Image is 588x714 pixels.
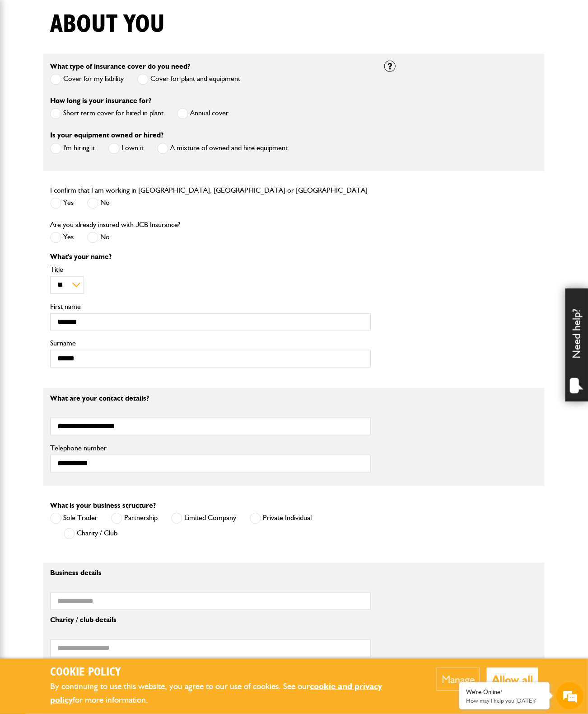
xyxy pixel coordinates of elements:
label: Charity / Club [64,528,117,539]
p: What's your name? [50,253,371,260]
label: No [87,198,110,209]
label: Are you already insured with JCB Insurance? [50,221,180,228]
label: I own it [108,143,144,154]
label: Annual cover [177,108,229,119]
label: Surname [50,340,371,347]
button: Allow all [487,668,538,691]
label: Limited Company [171,513,236,524]
label: Yes [50,198,74,209]
div: We're Online! [466,688,543,696]
label: I'm hiring it [50,143,95,154]
p: How may I help you today? [466,697,543,704]
label: Is your equipment owned or hired? [50,132,163,139]
p: By continuing to use this website, you agree to our use of cookies. See our for more information. [50,680,409,707]
label: Private Individual [250,513,312,524]
label: Sole Trader [50,513,98,524]
label: Yes [50,232,74,243]
p: Business details [50,570,371,577]
label: What is your business structure? [50,502,156,509]
label: A mixture of owned and hire equipment [157,143,288,154]
label: Cover for plant and equipment [137,74,240,85]
h1: About you [50,9,165,40]
p: What are your contact details? [50,395,371,402]
label: Cover for my liability [50,74,124,85]
label: Telephone number [50,444,371,452]
label: Partnership [111,513,158,524]
label: What type of insurance cover do you need? [50,63,190,70]
div: Need help? [565,288,588,402]
h2: Cookie Policy [50,666,409,680]
label: No [87,232,110,243]
label: Short term cover for hired in plant [50,108,163,119]
label: I confirm that I am working in [GEOGRAPHIC_DATA], [GEOGRAPHIC_DATA] or [GEOGRAPHIC_DATA] [50,187,368,194]
p: Charity / club details [50,617,371,624]
button: Manage [437,668,480,691]
label: First name [50,303,371,310]
label: How long is your insurance for? [50,97,151,104]
label: Title [50,266,371,273]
